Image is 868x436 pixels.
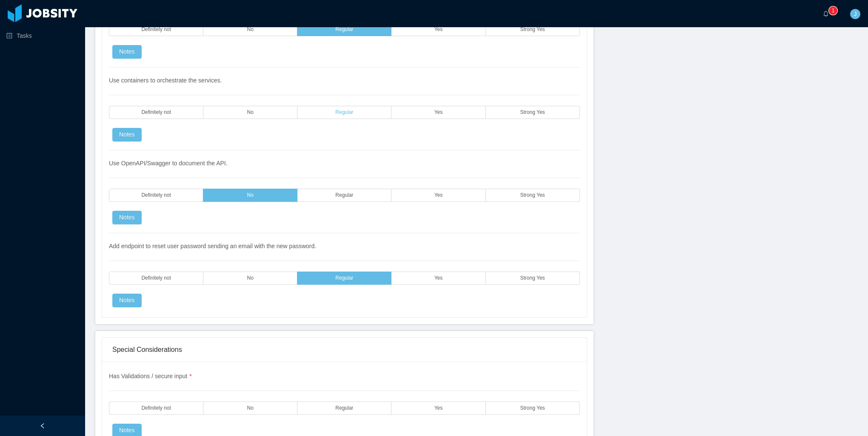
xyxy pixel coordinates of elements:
div: Special Considerations [112,338,577,362]
span: Definitely not [141,110,171,115]
i: icon: bell [823,11,829,17]
span: Strong Yes [520,193,545,198]
span: Definitely not [141,193,171,198]
span: No [247,110,254,115]
span: Yes [434,193,443,198]
span: Yes [434,405,443,411]
span: Add endpoint to reset user password sending an email with the new password. [109,243,316,249]
p: 1 [832,6,835,15]
span: No [247,405,254,411]
span: J [854,9,857,19]
span: Regular [335,110,353,115]
span: No [247,275,254,281]
button: Notes [112,128,142,142]
span: Has Validations / secure input [109,373,192,379]
button: Notes [112,45,142,59]
span: Regular [335,193,353,198]
span: Yes [434,27,443,32]
span: Strong Yes [520,405,545,411]
span: No [247,27,254,32]
sup: 1 [829,6,837,15]
button: Notes [112,211,142,224]
span: Definitely not [141,27,171,32]
span: Strong Yes [520,27,545,32]
span: Yes [434,110,443,115]
span: Yes [434,275,443,281]
button: Notes [112,294,142,307]
span: Strong Yes [520,275,545,281]
span: Definitely not [141,405,171,411]
span: Regular [335,275,353,281]
span: Regular [335,27,353,32]
span: Strong Yes [520,110,545,115]
a: icon: profileTasks [6,27,78,44]
span: Regular [335,405,353,411]
span: Use OpenAPI/Swagger to document the API. [109,160,228,167]
span: Use containers to orchestrate the services. [109,77,222,84]
span: No [247,193,254,198]
span: Definitely not [141,275,171,281]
